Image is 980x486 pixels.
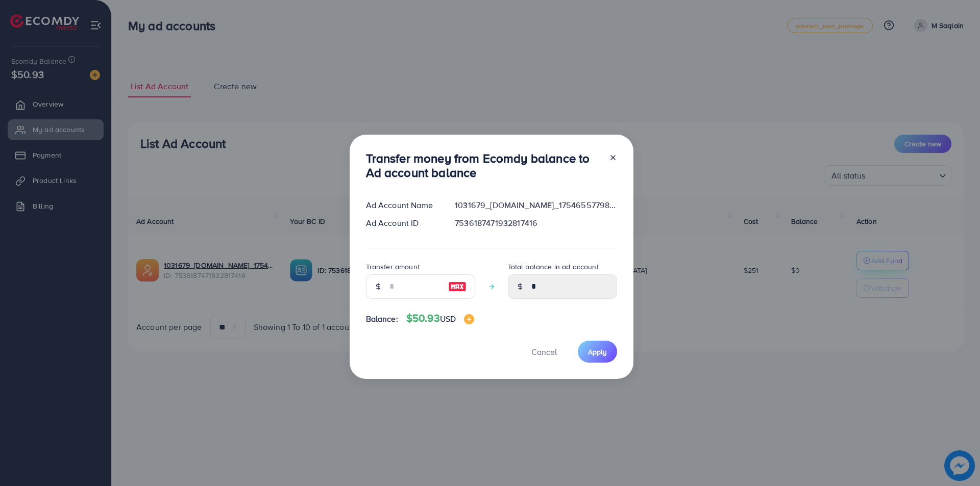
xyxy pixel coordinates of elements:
[447,199,625,211] div: 1031679_[DOMAIN_NAME]_1754655779887
[519,341,570,363] button: Cancel
[440,313,456,324] span: USD
[508,262,599,272] label: Total balance in ad account
[366,151,601,181] h3: Transfer money from Ecomdy balance to Ad account balance
[366,262,420,272] label: Transfer amount
[464,314,474,324] img: image
[358,199,447,211] div: Ad Account Name
[447,217,625,229] div: 7536187471932817416
[531,346,557,357] span: Cancel
[578,341,617,363] button: Apply
[366,313,398,325] span: Balance:
[358,217,447,229] div: Ad Account ID
[588,347,607,357] span: Apply
[448,280,467,293] img: image
[406,312,474,325] h4: $50.93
